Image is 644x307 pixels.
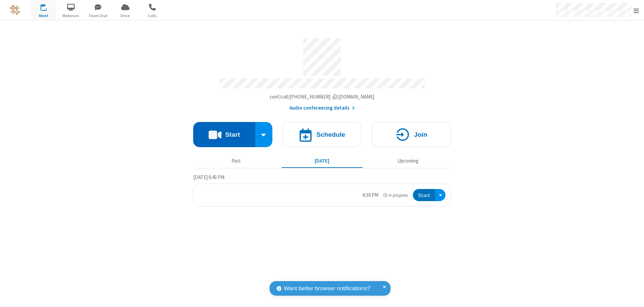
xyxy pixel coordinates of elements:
[140,13,165,19] span: Calls
[193,33,451,112] section: Account details
[383,192,408,198] em: in progress
[372,122,451,147] button: Join
[45,4,50,9] div: 1
[10,5,20,15] img: QA Selenium DO NOT DELETE OR CHANGE
[435,189,445,201] div: Open menu
[113,13,138,19] span: Drive
[289,104,355,112] button: Audio conferencing details
[368,155,448,167] button: Upcoming
[414,131,427,138] h4: Join
[86,13,111,19] span: Team Chat
[196,155,277,167] button: Past
[58,13,84,19] span: Webinars
[270,93,375,101] button: Copy my meeting room linkCopy my meeting room link
[193,173,451,207] section: Today's Meetings
[316,131,345,138] h4: Schedule
[413,189,435,201] button: Start
[627,290,639,302] iframe: Chat
[193,174,224,180] span: [DATE] 6:43 PM
[193,122,255,147] button: Start
[270,94,375,100] span: Copy my meeting room link
[282,155,363,167] button: [DATE]
[363,191,378,199] div: 6:30 PM
[225,131,240,138] h4: Start
[31,13,56,19] span: Meet
[282,122,362,147] button: Schedule
[284,284,370,293] span: Want better browser notifications?
[255,122,273,147] div: Start conference options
